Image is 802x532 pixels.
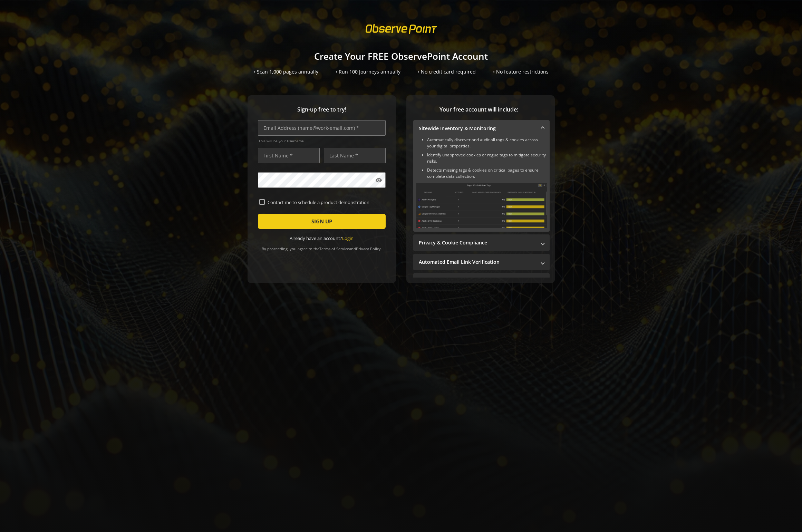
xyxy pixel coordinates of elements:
[311,215,332,228] span: SIGN UP
[493,68,549,75] div: • No feature restrictions
[324,148,386,163] input: Last Name *
[356,246,381,251] a: Privacy Policy
[413,273,550,290] mat-expansion-panel-header: Performance Monitoring with Web Vitals
[413,106,544,114] span: Your free account will include:
[413,137,550,232] div: Sitewide Inventory & Monitoring
[258,148,320,163] input: First Name *
[419,259,536,265] mat-panel-title: Automated Email Link Verification
[319,246,349,251] a: Terms of Service
[254,68,318,75] div: • Scan 1,000 pages annually
[418,68,476,75] div: • No credit card required
[419,239,536,246] mat-panel-title: Privacy & Cookie Compliance
[419,125,536,132] mat-panel-title: Sitewide Inventory & Monitoring
[258,106,386,114] span: Sign-up free to try!
[413,254,550,270] mat-expansion-panel-header: Automated Email Link Verification
[258,120,386,136] input: Email Address (name@work-email.com) *
[375,177,382,184] mat-icon: visibility
[258,235,386,242] div: Already have an account?
[336,68,400,75] div: • Run 100 Journeys annually
[416,183,547,228] img: Sitewide Inventory & Monitoring
[259,138,386,143] span: This will be your Username
[427,152,547,164] li: Identify unapproved cookies or rogue tags to mitigate security risks.
[258,242,386,251] div: By proceeding, you agree to the and .
[265,199,384,205] label: Contact me to schedule a product demonstration
[413,234,550,251] mat-expansion-panel-header: Privacy & Cookie Compliance
[342,235,354,241] a: Login
[427,167,547,180] li: Detects missing tags & cookies on critical pages to ensure complete data collection.
[427,137,547,149] li: Automatically discover and audit all tags & cookies across your digital properties.
[413,120,550,137] mat-expansion-panel-header: Sitewide Inventory & Monitoring
[258,214,386,229] button: SIGN UP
